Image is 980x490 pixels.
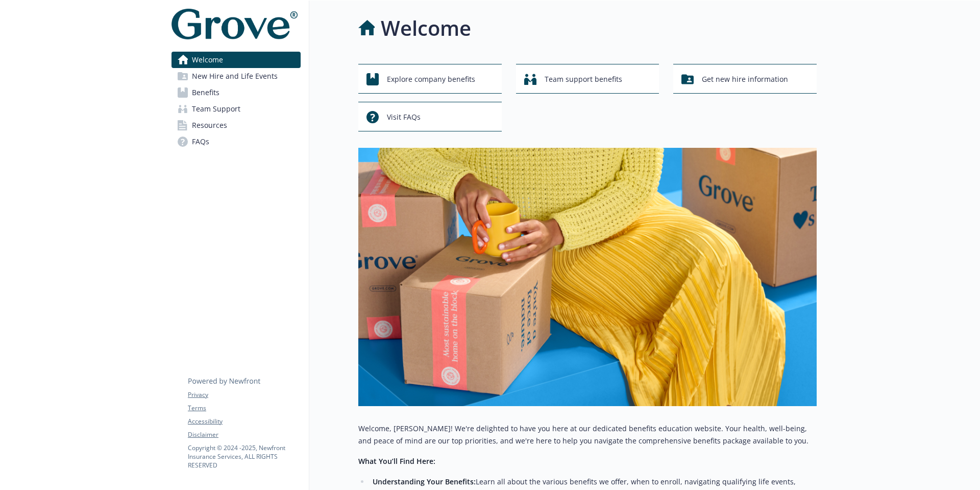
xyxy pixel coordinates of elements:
span: Team Support [192,101,240,117]
h1: Welcome [381,13,471,43]
span: Explore company benefits [387,70,475,89]
a: Welcome [171,52,301,68]
button: Visit FAQs [358,102,502,131]
a: Terms [188,404,300,413]
a: New Hire and Life Events [171,68,301,84]
img: overview page banner [358,148,817,406]
a: Privacy [188,390,300,399]
a: Team Support [171,101,301,117]
a: Disclaimer [188,430,300,439]
button: Explore company benefits [358,64,502,94]
a: Benefits [171,84,301,101]
a: Accessibility [188,417,300,426]
span: Benefits [192,84,219,101]
strong: What You’ll Find Here: [358,456,435,466]
span: FAQs [192,133,209,150]
p: Copyright © 2024 - 2025 , Newfront Insurance Services, ALL RIGHTS RESERVED [188,443,300,470]
span: Get new hire information [702,70,788,89]
span: Visit FAQs [387,107,421,127]
span: Welcome [192,52,223,68]
a: Resources [171,117,301,133]
span: New Hire and Life Events [192,68,278,84]
button: Get new hire information [673,64,817,94]
p: Welcome, [PERSON_NAME]! We're delighted to have you here at our dedicated benefits education webs... [358,422,817,447]
button: Team support benefits [516,64,659,94]
span: Resources [192,117,227,133]
span: Team support benefits [545,70,622,89]
a: FAQs [171,133,301,150]
strong: Understanding Your Benefits: [373,477,476,486]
